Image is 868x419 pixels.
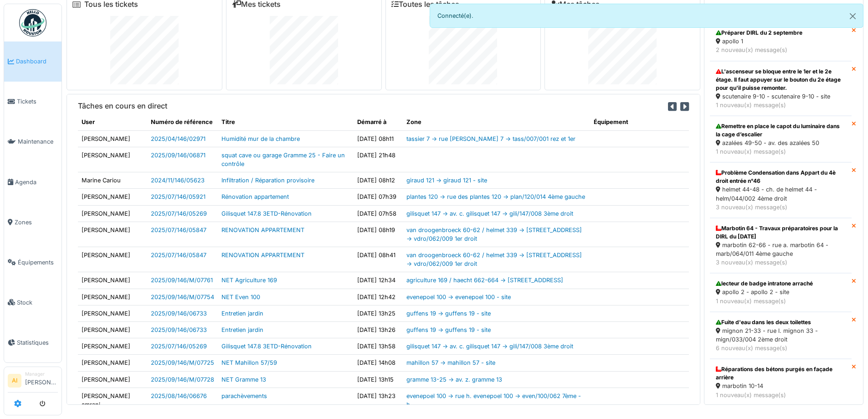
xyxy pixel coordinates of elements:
a: Maintenance [4,122,62,162]
div: apollo 2 - apollo 2 - site [716,288,846,296]
div: marbotin 62-66 - rue a. marbotin 64 - marb/064/011 4ème gauche [716,241,846,258]
span: translation missing: fr.shared.user [82,119,95,125]
td: [PERSON_NAME] [78,338,147,355]
td: Marine Cariou [78,172,147,189]
td: [PERSON_NAME] [78,130,147,147]
a: RENOVATION APPARTEMENT [221,252,304,259]
a: evenepoel 100 -> rue h. evenepoel 100 -> even/100/062 7ème - h [406,393,581,408]
div: 1 nouveau(x) message(s) [716,101,846,109]
a: 2025/09/146/M/07725 [151,359,214,366]
div: 1 nouveau(x) message(s) [716,147,846,156]
a: 2025/07/146/05921 [151,193,205,200]
th: Démarré à [354,114,403,130]
a: Dashboard [4,41,62,82]
a: 2025/04/146/02971 [151,135,205,142]
td: [PERSON_NAME] [78,305,147,321]
td: [DATE] 13h58 [354,338,403,355]
a: Statistiques [4,322,62,362]
span: Agenda [15,178,58,186]
div: scutenaire 9-10 - scutenaire 9-10 - site [716,92,846,101]
a: agriculture 169 / haecht 662-664 -> [STREET_ADDRESS] [406,277,563,284]
a: plantes 120 -> rue des plantes 120 -> plan/120/014 4ème gauche [406,193,585,200]
a: lecteur de badge intratone arraché apollo 2 - apollo 2 - site 1 nouveau(x) message(s) [710,273,852,311]
a: Tickets [4,82,62,122]
td: [PERSON_NAME] [78,355,147,371]
td: [DATE] 12h42 [354,289,403,305]
div: marbotin 10-14 [716,382,846,390]
a: Rénovation appartement [221,193,289,200]
div: helmet 44-48 - ch. de helmet 44 - helm/044/002 4ème droit [716,185,846,202]
span: Maintenance [18,137,58,146]
div: 1 nouveau(x) message(s) [716,391,846,399]
th: Zone [403,114,590,130]
div: lecteur de badge intratone arraché [716,279,846,288]
div: Marbotin 64 - Travaux préparatoires pour la DIRL du [DATE] [716,224,846,241]
div: Réparations des bétons purgés en façade arrière [716,365,846,382]
td: [DATE] 21h48 [354,147,403,172]
div: apollo 1 [716,37,846,46]
div: Connecté(e). [430,4,864,28]
span: Stock [17,298,58,307]
div: Remettre en place le capot du luminaire dans la cage d’escalier [716,122,846,139]
a: Entretien jardin [221,310,263,317]
a: 2025/07/146/05269 [151,343,207,350]
td: [DATE] 08h12 [354,172,403,189]
a: Gilisquet 147.8 3ETD-Rénovation [221,343,312,350]
td: [PERSON_NAME] [78,289,147,305]
a: 2025/07/146/05269 [151,210,207,217]
a: 2025/09/146/06871 [151,152,205,159]
a: NET Mahillon 57/59 [221,359,277,366]
div: 1 nouveau(x) message(s) [716,297,846,305]
a: van droogenbroeck 60-62 / helmet 339 -> [STREET_ADDRESS] -> vdro/062/009 1er droit [406,252,582,267]
td: [DATE] 13h15 [354,371,403,388]
a: 2025/09/146/M/07728 [151,376,214,383]
span: Dashboard [16,57,58,66]
a: 2025/09/146/M/07754 [151,294,214,300]
div: 6 nouveau(x) message(s) [716,344,846,352]
a: L'ascenseur se bloque entre le 1er et le 2e étage. Il faut appuyer sur le bouton du 2e étage pour... [710,61,852,116]
th: Équipement [590,114,689,130]
div: azalées 49-50 - av. des azalées 50 [716,139,846,147]
a: mahillon 57 -> mahillon 57 - site [406,359,495,366]
td: [PERSON_NAME] [78,272,147,289]
a: gilisquet 147 -> av. c. gilisquet 147 -> gili/147/008 3ème droit [406,343,573,350]
td: [PERSON_NAME] [78,371,147,388]
td: [DATE] 13h26 [354,322,403,338]
a: 2025/09/146/06733 [151,310,207,317]
a: parachèvements [221,393,267,399]
a: AI Manager[PERSON_NAME] [8,371,58,393]
td: [DATE] 07h58 [354,205,403,222]
a: gilisquet 147 -> av. c. gilisquet 147 -> gili/147/008 3ème droit [406,210,573,217]
span: Équipements [18,258,58,267]
img: Badge_color-CXgf-gQk.svg [19,9,46,36]
a: Préparer DIRL du 2 septembre apollo 1 2 nouveau(x) message(s) [710,22,852,61]
div: Préparer DIRL du 2 septembre [716,29,846,37]
td: [PERSON_NAME] [78,205,147,222]
td: [PERSON_NAME] [78,247,147,272]
a: Problème Condensation dans Appart du 4è droit entrée n°46 helmet 44-48 - ch. de helmet 44 - helm/... [710,162,852,218]
a: van droogenbroeck 60-62 / helmet 339 -> [STREET_ADDRESS] -> vdro/062/009 1er droit [406,227,582,242]
div: mignon 21-33 - rue l. mignon 33 - mign/033/004 2ème droit [716,326,846,344]
a: 2025/09/146/M/07761 [151,277,213,284]
a: Marbotin 64 - Travaux préparatoires pour la DIRL du [DATE] marbotin 62-66 - rue a. marbotin 64 - ... [710,218,852,274]
a: Réparations des bétons purgés en façade arrière marbotin 10-14 1 nouveau(x) message(s) [710,359,852,405]
span: Statistiques [17,338,58,347]
td: [PERSON_NAME] [78,222,147,247]
button: Close [842,4,863,28]
a: Infiltration / Réparation provisoire [221,177,314,184]
td: [DATE] 08h11 [354,130,403,147]
span: Tickets [17,97,58,106]
a: guffens 19 -> guffens 19 - site [406,310,491,317]
a: giraud 121 -> giraud 121 - site [406,177,487,184]
a: gramme 13-25 -> av. z. gramme 13 [406,376,502,383]
div: Problème Condensation dans Appart du 4è droit entrée n°46 [716,169,846,185]
div: Fuite d'eau dans les deux toilettes [716,318,846,326]
a: NET Gramme 13 [221,376,266,383]
li: AI [8,374,21,388]
div: 3 nouveau(x) message(s) [716,258,846,267]
li: [PERSON_NAME] [25,371,58,390]
a: Humidité mur de la chambre [221,135,300,142]
td: [DATE] 08h19 [354,222,403,247]
span: Zones [15,218,58,227]
td: [DATE] 12h34 [354,272,403,289]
